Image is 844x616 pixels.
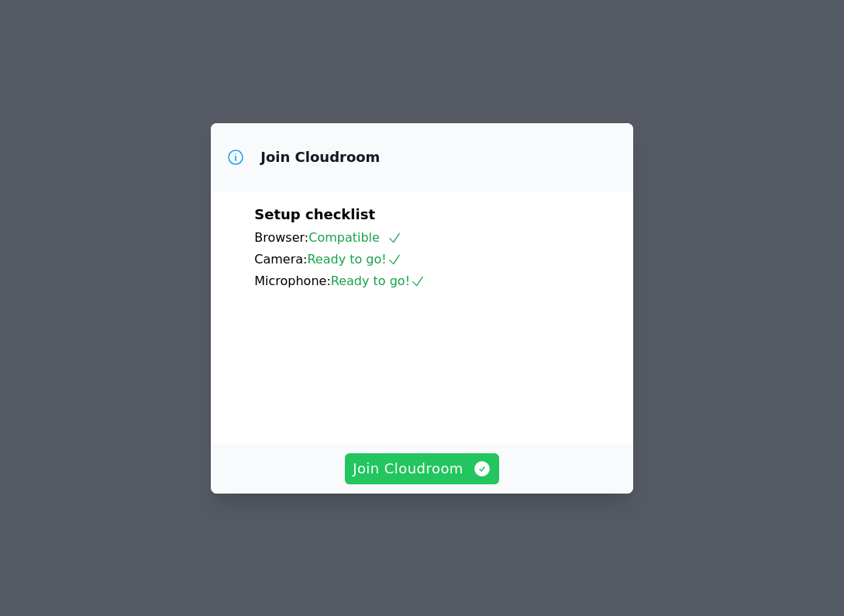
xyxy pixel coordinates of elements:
[254,274,331,288] span: Microphone:
[308,230,402,245] span: Compatible
[345,453,499,484] button: Join Cloudroom
[331,274,425,288] span: Ready to go!
[254,252,307,267] span: Camera:
[260,148,380,167] h3: Join Cloudroom
[254,206,375,222] span: Setup checklist
[254,230,308,245] span: Browser:
[307,252,401,267] span: Ready to go!
[353,458,491,480] span: Join Cloudroom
